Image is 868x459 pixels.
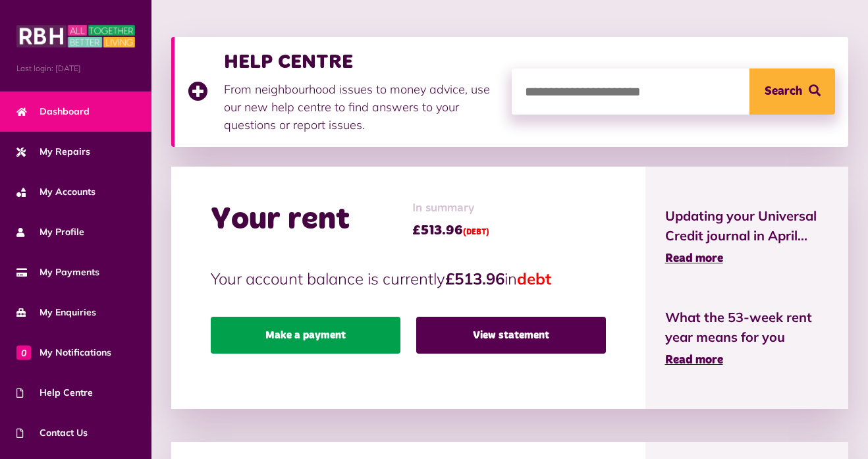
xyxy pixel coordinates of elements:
[517,269,551,288] span: debt
[665,354,723,366] span: Read more
[412,221,489,240] span: £513.96
[224,50,499,74] h3: HELP CENTRE
[211,267,606,290] p: Your account balance is currently in
[224,80,499,134] p: From neighbourhood issues to money advice, use our new help centre to find answers to your questi...
[665,253,723,265] span: Read more
[16,386,93,400] span: Help Centre
[16,23,135,49] img: MyRBH
[665,206,828,268] a: Updating your Universal Credit journal in April... Read more
[16,63,135,74] span: Last login: [DATE]
[16,346,111,360] span: My Notifications
[463,229,489,236] span: (DEBT)
[16,105,90,119] span: Dashboard
[16,345,31,360] span: 0
[665,206,828,246] span: Updating your Universal Credit journal in April...
[16,306,96,319] span: My Enquiries
[16,265,99,279] span: My Payments
[16,225,84,239] span: My Profile
[16,426,88,440] span: Contact Us
[765,68,802,115] span: Search
[16,145,90,159] span: My Repairs
[211,201,350,239] h2: Your rent
[416,317,606,354] a: View statement
[665,308,828,347] span: What the 53-week rent year means for you
[665,308,828,369] a: What the 53-week rent year means for you Read more
[211,317,400,354] a: Make a payment
[16,185,95,199] span: My Accounts
[412,200,489,217] span: In summary
[445,269,504,288] strong: £513.96
[749,68,835,115] button: Search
